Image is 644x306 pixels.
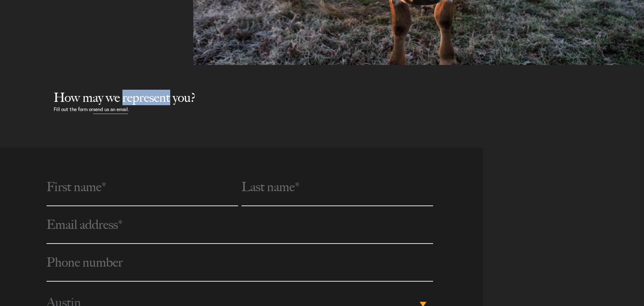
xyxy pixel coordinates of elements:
[54,90,644,105] h2: How may we represent you?
[54,105,644,114] p: Fill out the form or .
[241,169,433,206] input: Last name*
[47,169,238,206] input: First name*
[47,206,433,244] input: Email address*
[93,105,128,114] a: send us an email
[47,244,433,282] input: Phone number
